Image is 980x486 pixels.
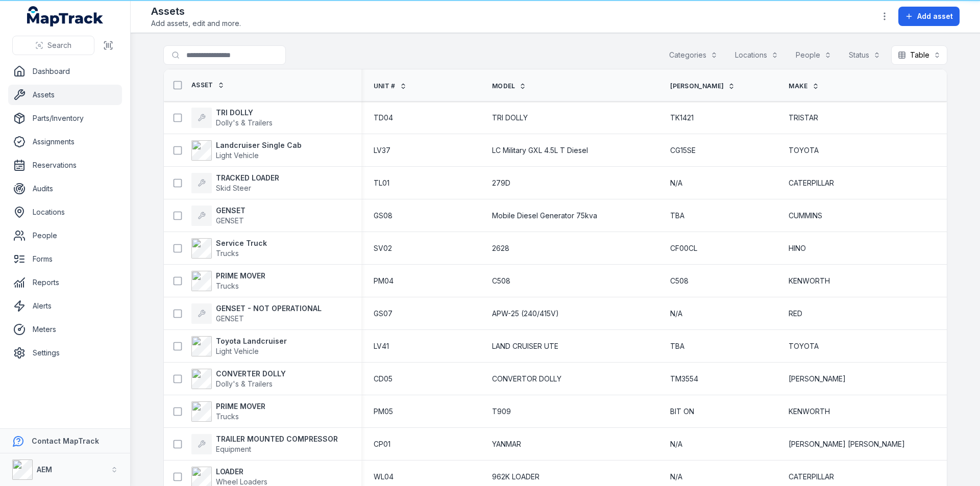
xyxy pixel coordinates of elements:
a: Assignments [8,132,122,152]
span: TK1421 [670,113,694,123]
span: Dolly's & Trailers [216,118,273,127]
a: TRAILER MOUNTED COMPRESSOREquipment [191,434,338,454]
span: Model [492,82,516,90]
span: PM04 [374,276,394,286]
span: TOYOTA [789,341,819,351]
span: CF00CL [670,243,697,253]
a: Parts/Inventory [8,108,122,129]
strong: GENSET - NOT OPERATIONAL [216,303,322,314]
a: Audits [8,178,122,199]
span: SV02 [374,243,392,253]
a: Landcruiser Single CabLight Vehicle [191,140,302,161]
button: Search [12,36,94,55]
span: [PERSON_NAME] [PERSON_NAME] [789,439,905,449]
a: Dashboard [8,61,122,82]
span: LV37 [374,145,390,156]
span: CD05 [374,374,393,384]
span: C508 [492,276,510,286]
span: Trucks [216,249,239,258]
span: TOYOTA [789,145,819,156]
a: Asset [191,81,225,89]
strong: TRI DOLLY [216,108,273,118]
a: Reservations [8,155,122,175]
span: GENSET [216,216,244,225]
button: Table [891,45,947,65]
span: [PERSON_NAME] [670,82,724,90]
span: N/A [670,472,682,482]
strong: Service Truck [216,238,267,248]
span: CATERPILLAR [789,178,834,188]
a: Locations [8,202,122,222]
span: [PERSON_NAME] [789,374,846,384]
button: Status [842,45,887,65]
span: GENSET [216,314,244,323]
span: KENWORTH [789,406,830,417]
a: Forms [8,249,122,269]
strong: Landcruiser Single Cab [216,140,302,150]
span: Mobile Diesel Generator 75kva [492,211,597,221]
a: Alerts [8,296,122,316]
span: Skid Steer [216,184,251,192]
a: PRIME MOVERTrucks [191,271,265,291]
a: Reports [8,272,122,293]
span: Trucks [216,412,239,421]
span: CATERPILLAR [789,472,834,482]
span: N/A [670,439,682,449]
span: TBA [670,211,684,221]
strong: TRACKED LOADER [216,173,279,183]
strong: LOADER [216,467,267,477]
span: LC Military GXL 4.5L T Diesel [492,145,588,156]
span: N/A [670,309,682,319]
a: TRACKED LOADERSkid Steer [191,173,279,193]
a: Toyota LandcruiserLight Vehicle [191,336,287,356]
span: Equipment [216,445,251,453]
a: Settings [8,343,122,363]
span: Unit # [374,82,396,90]
strong: PRIME MOVER [216,271,265,281]
a: Meters [8,319,122,340]
span: CG15SE [670,145,696,156]
span: LAND CRUISER UTE [492,341,558,351]
span: CUMMINS [789,211,822,221]
span: TRISTAR [789,113,818,123]
span: YANMAR [492,439,521,449]
strong: Toyota Landcruiser [216,336,287,346]
strong: GENSET [216,206,246,216]
span: BIT ON [670,406,694,417]
span: T909 [492,406,511,417]
span: 962K LOADER [492,472,540,482]
span: GS07 [374,309,393,319]
a: People [8,225,122,246]
span: 2628 [492,243,509,253]
span: Wheel Loaders [216,477,267,486]
span: WL04 [374,472,394,482]
a: TRI DOLLYDolly's & Trailers [191,108,273,128]
h2: Assets [151,4,241,18]
a: Assets [8,85,122,105]
a: Service TruckTrucks [191,238,267,259]
span: PM05 [374,406,393,417]
strong: TRAILER MOUNTED COMPRESSOR [216,434,338,444]
a: MapTrack [27,6,104,27]
span: Search [47,40,71,50]
button: Add asset [898,7,960,26]
span: 279D [492,178,510,188]
strong: PRIME MOVER [216,401,265,412]
span: GS08 [374,211,393,221]
span: Add asset [917,11,953,21]
button: People [789,45,838,65]
a: Model [492,82,527,90]
span: CP01 [374,439,390,449]
a: GENSET - NOT OPERATIONALGENSET [191,303,322,324]
span: Dolly's & Trailers [216,379,273,388]
a: Unit # [374,82,407,90]
span: CONVERTOR DOLLY [492,374,561,384]
span: APW-25 (240/415V) [492,309,559,319]
strong: Contact MapTrack [32,437,99,445]
strong: AEM [37,465,52,474]
span: TL01 [374,178,389,188]
span: KENWORTH [789,276,830,286]
a: PRIME MOVERTrucks [191,401,265,422]
span: Trucks [216,282,239,290]
span: RED [789,309,802,319]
